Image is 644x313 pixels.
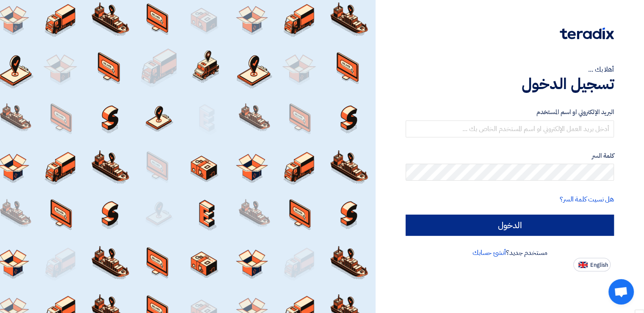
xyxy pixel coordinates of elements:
div: مستخدم جديد؟ [406,248,614,258]
img: Teradix logo [560,28,614,39]
img: en-US.png [578,262,588,268]
input: الدخول [406,215,614,236]
label: كلمة السر [406,151,614,161]
label: البريد الإلكتروني او اسم المستخدم [406,107,614,117]
h1: تسجيل الدخول [406,75,614,93]
button: English [573,258,611,271]
span: English [590,262,608,268]
a: هل نسيت كلمة السر؟ [560,194,614,204]
input: أدخل بريد العمل الإلكتروني او اسم المستخدم الخاص بك ... [406,120,614,137]
a: أنشئ حسابك [473,248,506,258]
div: أهلا بك ... [406,64,614,75]
a: Open chat [608,279,634,305]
